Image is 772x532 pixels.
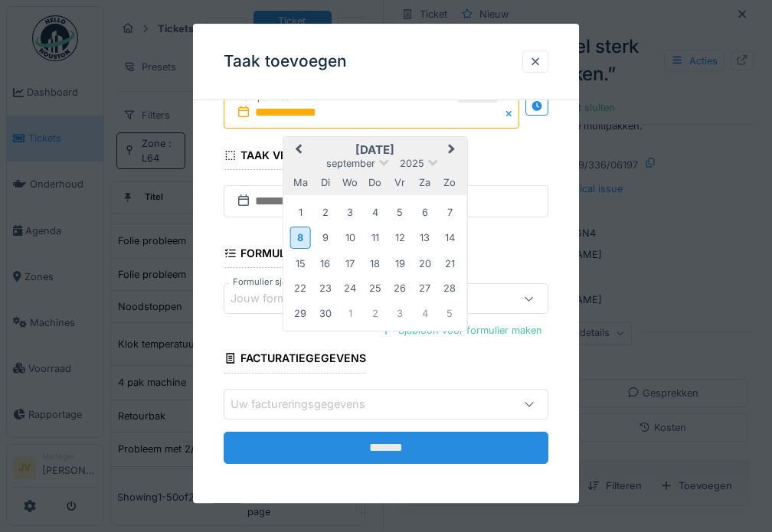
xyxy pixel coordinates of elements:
[340,227,361,248] div: Choose woensdag 10 september 2025
[440,227,460,248] div: Choose zondag 14 september 2025
[414,202,435,223] div: Choose zaterdag 6 september 2025
[315,303,335,324] div: Choose dinsdag 30 september 2025
[315,278,335,299] div: Choose dinsdag 23 september 2025
[365,303,385,324] div: Choose donderdag 2 oktober 2025
[315,253,335,274] div: Choose dinsdag 16 september 2025
[230,276,319,289] label: Formulier sjablonen
[502,96,519,129] button: Close
[224,52,347,71] h3: Taak toevoegen
[365,278,385,299] div: Choose donderdag 25 september 2025
[315,227,335,248] div: Choose dinsdag 9 september 2025
[440,278,460,299] div: Choose zondag 28 september 2025
[365,172,385,193] div: donderdag
[365,253,385,274] div: Choose donderdag 18 september 2025
[414,172,435,193] div: zaterdag
[365,227,385,248] div: Choose donderdag 11 september 2025
[224,242,318,268] div: Formulieren
[288,200,462,325] div: Month september, 2025
[224,144,408,170] div: Taak verwachte einddatum
[290,227,311,249] div: Choose maandag 8 september 2025
[390,172,411,193] div: vrijdag
[390,303,411,324] div: Choose vrijdag 3 oktober 2025
[340,303,361,324] div: Choose woensdag 1 oktober 2025
[315,202,335,223] div: Choose dinsdag 2 september 2025
[283,143,467,157] h2: [DATE]
[414,227,435,248] div: Choose zaterdag 13 september 2025
[440,202,460,223] div: Choose zondag 7 september 2025
[440,303,460,324] div: Choose zondag 5 oktober 2025
[440,253,460,274] div: Choose zondag 21 september 2025
[326,158,375,169] span: september
[285,139,309,163] button: Previous Month
[290,253,311,274] div: Choose maandag 15 september 2025
[390,278,411,299] div: Choose vrijdag 26 september 2025
[340,253,361,274] div: Choose woensdag 17 september 2025
[290,172,311,193] div: maandag
[290,202,311,223] div: Choose maandag 1 september 2025
[340,278,361,299] div: Choose woensdag 24 september 2025
[414,253,435,274] div: Choose zaterdag 20 september 2025
[340,202,361,223] div: Choose woensdag 3 september 2025
[400,158,424,169] span: 2025
[315,172,335,193] div: dinsdag
[231,291,343,308] div: Jouw formulieren
[390,227,411,248] div: Choose vrijdag 12 september 2025
[440,172,460,193] div: zondag
[414,278,435,299] div: Choose zaterdag 27 september 2025
[390,253,411,274] div: Choose vrijdag 19 september 2025
[365,202,385,223] div: Choose donderdag 4 september 2025
[414,303,435,324] div: Choose zaterdag 4 oktober 2025
[340,172,361,193] div: woensdag
[231,396,387,413] div: Uw factureringsgegevens
[233,89,292,106] label: Werkperiode
[290,303,311,324] div: Choose maandag 29 september 2025
[224,348,366,374] div: Facturatiegegevens
[290,278,311,299] div: Choose maandag 22 september 2025
[390,202,411,223] div: Choose vrijdag 5 september 2025
[441,139,466,163] button: Next Month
